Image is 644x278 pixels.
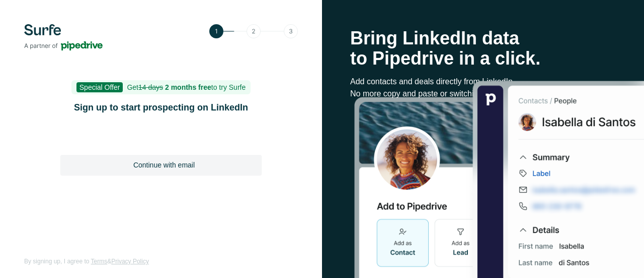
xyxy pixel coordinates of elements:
[55,128,267,150] iframe: Botón Iniciar sesión con Google
[24,258,89,265] span: By signing up, I agree to
[354,80,644,278] img: Surfe Stock Photo - Selling good vibes
[127,83,246,91] span: Get to try Surfe
[209,24,298,38] img: Step 1
[24,24,103,50] img: Surfe's logo
[350,76,616,88] p: Add contacts and deals directly from LinkedIn.
[133,160,195,170] span: Continue with email
[107,258,111,265] span: &
[165,83,211,91] b: 2 months free
[91,258,108,265] a: Terms
[76,82,123,92] span: Special Offer
[60,100,262,115] h1: Sign up to start prospecting on LinkedIn
[138,83,163,91] s: 14 days
[111,258,149,265] a: Privacy Policy
[350,28,616,69] h1: Bring LinkedIn data to Pipedrive in a click.
[350,88,616,100] p: No more copy and paste or switching between tabs.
